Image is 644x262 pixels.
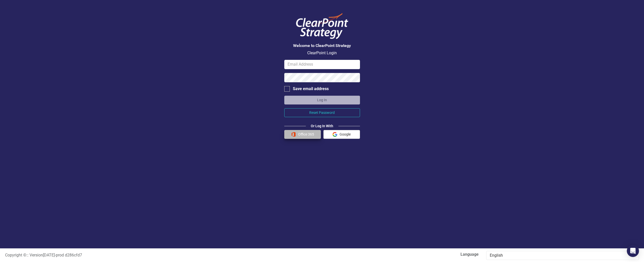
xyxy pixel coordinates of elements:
h3: Welcome to ClearPoint Strategy [284,43,360,48]
div: Open Intercom Messenger [627,245,639,257]
div: English [490,253,630,258]
span: Copyright © [5,253,27,257]
div: :: Version [DATE] - prod d286cfd7 [1,252,322,258]
input: Email Address [284,60,360,69]
img: Office 365 [291,132,296,137]
button: Reset Password [284,108,360,117]
img: Google [332,132,337,137]
label: Language [326,252,479,257]
div: Or Log In With [306,123,338,128]
img: ClearPoint Logo [292,10,352,42]
p: ClearPoint Login [284,50,360,56]
button: Log In [284,96,360,104]
button: Office 365 [284,130,321,139]
div: Save email address [293,86,329,92]
button: Google [323,130,360,139]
